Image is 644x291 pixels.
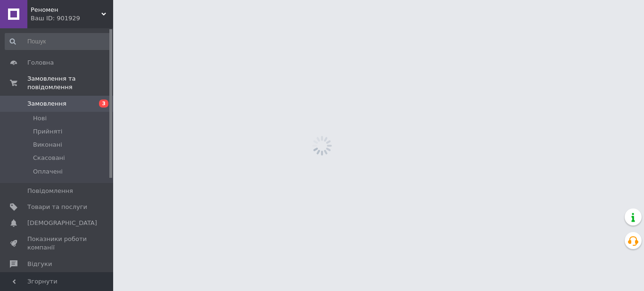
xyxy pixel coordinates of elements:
[27,58,54,67] span: Головна
[31,14,113,23] div: Ваш ID: 901929
[33,167,63,176] span: Оплачені
[27,260,52,268] span: Відгуки
[31,6,101,14] span: Реномен
[33,127,62,136] span: Прийняті
[33,154,65,162] span: Скасовані
[33,114,47,123] span: Нові
[27,100,66,108] span: Замовлення
[5,33,111,50] input: Пошук
[99,100,108,108] span: 3
[27,235,87,252] span: Показники роботи компанії
[27,219,97,227] span: [DEMOGRAPHIC_DATA]
[27,187,73,195] span: Повідомлення
[27,203,87,211] span: Товари та послуги
[33,141,62,149] span: Виконані
[27,75,113,91] span: Замовлення та повідомлення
